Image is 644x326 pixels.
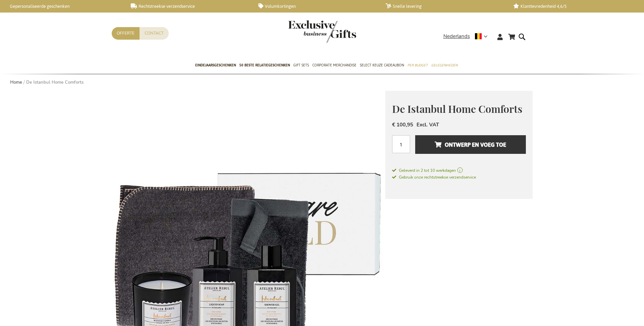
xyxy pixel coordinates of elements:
[407,62,428,69] span: Per Budget
[392,135,410,153] input: Aantal
[288,20,356,43] img: Exclusive Business gifts logo
[360,62,404,69] span: Select Keuze Cadeaubon
[258,3,375,9] a: Volumkortingen
[386,3,502,9] a: Snelle levering
[392,102,522,116] span: De Istanbul Home Comforts
[140,27,169,40] a: Contact
[415,135,526,154] button: Ontwerp en voeg toe
[131,3,247,9] a: Rechtstreekse verzendservice
[435,139,506,150] span: Ontwerp en voeg toe
[513,3,630,9] a: Klanttevredenheid 4,6/5
[288,20,322,43] a: store logo
[239,62,290,69] span: 50 beste relatiegeschenken
[431,62,458,69] span: Gelegenheden
[392,121,413,128] span: € 100,95
[392,167,526,174] a: Geleverd in 2 tot 10 werkdagen
[195,62,236,69] span: Eindejaarsgeschenken
[26,79,84,85] strong: De Istanbul Home Comforts
[10,79,22,85] a: Home
[417,121,439,128] span: Excl. VAT
[112,27,140,40] a: Offerte
[443,33,470,40] span: Nederlands
[3,3,120,9] a: Gepersonaliseerde geschenken
[312,62,356,69] span: Corporate Merchandise
[392,174,476,180] a: Gebruik onze rechtstreekse verzendservice
[443,33,492,40] div: Nederlands
[392,175,476,180] span: Gebruik onze rechtstreekse verzendservice
[293,62,309,69] span: Gift Sets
